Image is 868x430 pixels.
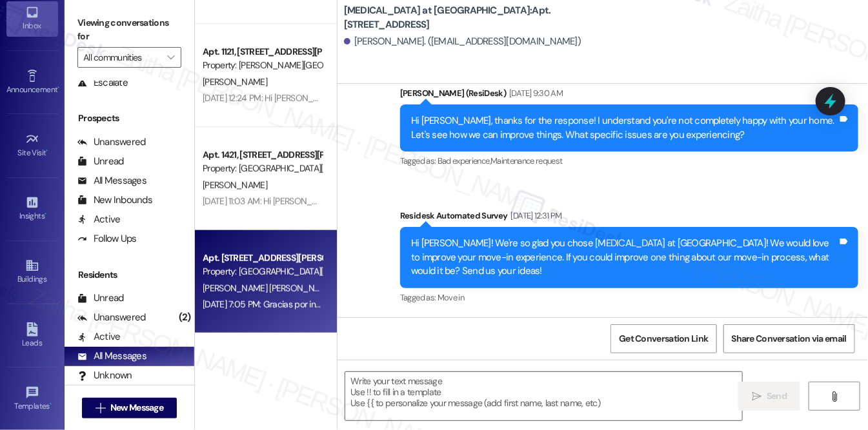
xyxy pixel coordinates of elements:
[65,112,194,125] div: Prospects
[506,86,563,100] div: [DATE] 9:30 AM
[203,162,322,175] div: Property: [GEOGRAPHIC_DATA][PERSON_NAME]
[411,237,838,278] div: Hi [PERSON_NAME]! We're so glad you chose [MEDICAL_DATA] at [GEOGRAPHIC_DATA]! We would love to i...
[508,209,562,222] div: [DATE] 12:31 PM
[344,4,602,32] b: [MEDICAL_DATA] at [GEOGRAPHIC_DATA]: Apt. [STREET_ADDRESS]
[400,288,858,307] div: Tagged as:
[438,292,464,303] span: Move in
[77,76,128,90] div: Escalate
[203,45,322,59] div: Apt. 1121, [STREET_ADDRESS][PERSON_NAME]
[400,86,858,104] div: [PERSON_NAME] (ResiDesk)
[77,135,146,149] div: Unanswered
[77,232,137,246] div: Follow Ups
[77,155,124,168] div: Unread
[203,76,267,88] span: [PERSON_NAME]
[46,146,48,155] span: •
[400,209,858,227] div: Residesk Automated Survey
[400,151,858,170] div: Tagged as:
[77,193,152,207] div: New Inbounds
[723,324,855,353] button: Share Conversation via email
[767,389,787,403] span: Send
[77,13,181,47] label: Viewing conversations for
[490,155,563,166] span: Maintenance request
[167,52,174,63] i: 
[203,179,267,191] span: [PERSON_NAME]
[6,382,58,416] a: Templates •
[830,391,840,402] i: 
[203,265,322,279] div: Property: [GEOGRAPHIC_DATA][PERSON_NAME]
[77,330,121,344] div: Active
[77,311,146,324] div: Unanswered
[619,332,708,346] span: Get Conversation Link
[344,35,581,48] div: [PERSON_NAME]. ([EMAIL_ADDRESS][DOMAIN_NAME])
[65,268,194,282] div: Residents
[203,148,322,162] div: Apt. 1421, [STREET_ADDRESS][PERSON_NAME]
[611,324,716,353] button: Get Conversation Link
[50,400,52,409] span: •
[57,83,59,92] span: •
[176,308,194,327] div: (2)
[77,369,132,382] div: Unknown
[203,195,793,207] div: [DATE] 11:03 AM: Hi [PERSON_NAME], good morning! I received an update from the team that the Prop...
[110,401,163,415] span: New Message
[6,318,58,353] a: Leads
[203,59,322,72] div: Property: [PERSON_NAME][GEOGRAPHIC_DATA]
[6,255,58,289] a: Buildings
[77,174,146,188] div: All Messages
[96,403,105,413] i: 
[77,213,121,226] div: Active
[203,282,334,294] span: [PERSON_NAME] [PERSON_NAME]
[6,1,58,36] a: Inbox
[82,398,177,418] button: New Message
[752,391,762,402] i: 
[732,332,847,346] span: Share Conversation via email
[6,191,58,226] a: Insights •
[6,128,58,163] a: Site Visit •
[45,210,46,219] span: •
[411,114,838,142] div: Hi [PERSON_NAME], thanks for the response! I understand you're not completely happy with your hom...
[83,47,161,68] input: All communities
[738,382,801,411] button: Send
[77,349,146,363] div: All Messages
[77,291,124,305] div: Unread
[203,251,322,265] div: Apt. [STREET_ADDRESS][PERSON_NAME]
[438,155,490,166] span: Bad experience ,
